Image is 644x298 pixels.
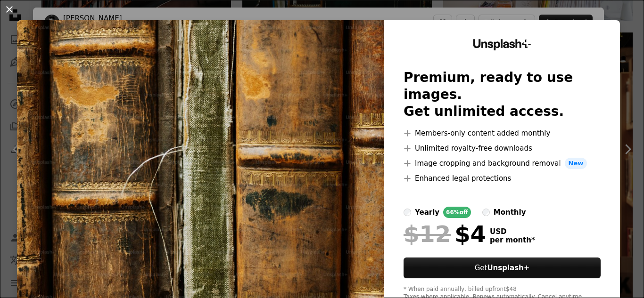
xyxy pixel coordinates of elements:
[443,207,471,218] div: 66% off
[490,236,535,244] span: per month *
[404,173,601,184] li: Enhanced legal protections
[494,207,526,218] div: monthly
[487,264,529,272] strong: Unsplash+
[404,128,601,139] li: Members-only content added monthly
[404,222,451,246] span: $12
[482,209,490,216] input: monthly
[565,158,587,169] span: New
[404,209,411,216] input: yearly66%off
[404,143,601,154] li: Unlimited royalty-free downloads
[415,207,439,218] div: yearly
[404,258,601,278] button: GetUnsplash+
[404,158,601,169] li: Image cropping and background removal
[490,227,535,236] span: USD
[404,69,601,120] h2: Premium, ready to use images. Get unlimited access.
[404,222,486,246] div: $4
